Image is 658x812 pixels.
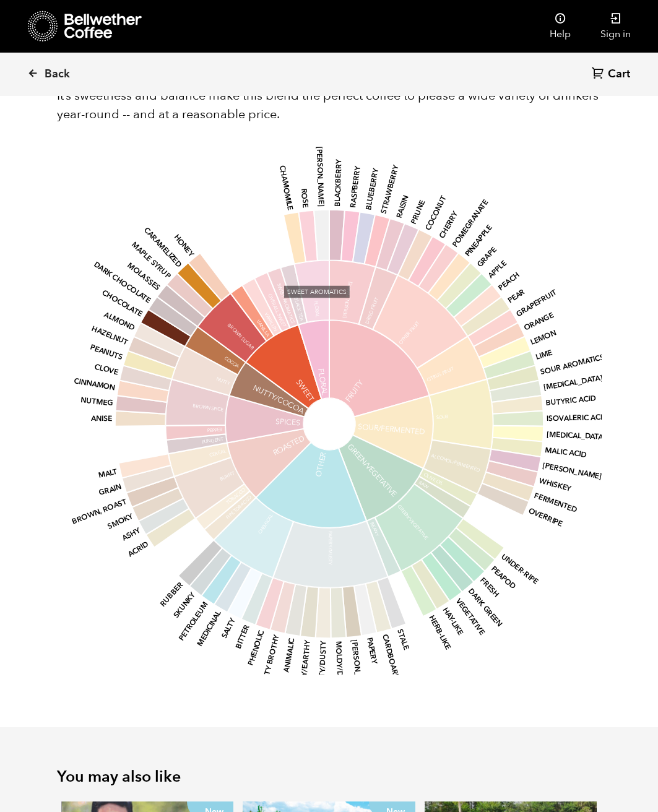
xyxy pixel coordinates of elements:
a: Cart [592,66,633,83]
p: It’s sweetness and balance make this blend the perfect coffee to please a wide variety of drinker... [57,87,602,124]
span: Cart [608,67,630,82]
span: Back [45,67,70,82]
h2: You may also like [57,767,602,786]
